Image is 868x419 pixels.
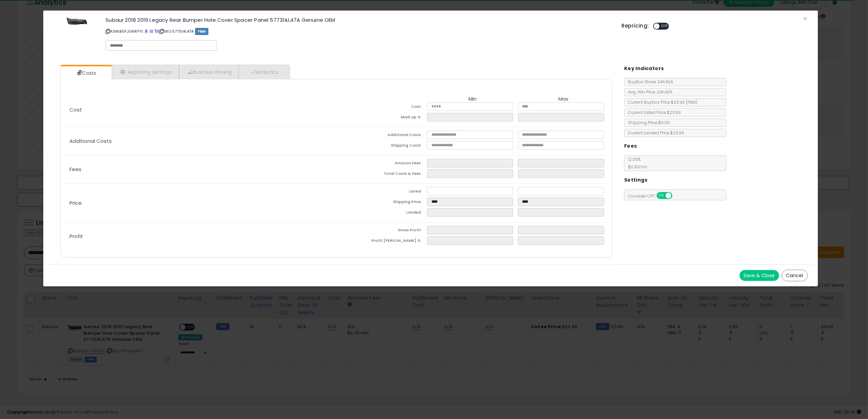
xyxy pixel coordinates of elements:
span: Current Listed Price: $23.99 [625,110,681,115]
p: Additional Costs [64,138,336,144]
td: Total Costs & Fees [336,169,427,180]
span: FBM [195,28,209,35]
td: Amazon Fees [336,159,427,169]
td: Shipping Price [336,198,427,208]
td: Profit [PERSON_NAME] % [336,236,427,247]
span: × [803,14,808,23]
span: ( FBM ) [686,99,697,105]
span: $23.99 [671,99,697,105]
p: Price [64,200,336,206]
a: Your listing only [154,29,158,34]
h3: Subaur 2018 2019 Legacy Rear Bumper Hole Cover Spacer Panel 57731AL47A Genuine OEM [106,17,611,22]
h5: Fees [624,142,637,150]
a: All offer listings [149,29,153,34]
p: Fees [64,167,336,172]
td: Landed [336,208,427,219]
th: Max [518,96,609,102]
th: Min [427,96,518,102]
img: 31OVvw9m-jL._SL60_.jpg [67,17,87,25]
span: ON [657,193,666,199]
span: Shipping Price: $0.00 [625,120,670,125]
button: Save & Close [740,270,779,281]
span: BuyBox Share 24h: N/A [625,79,673,85]
a: Business Pricing [179,65,239,79]
span: OFF [671,193,682,199]
span: $0.30 min [625,164,647,170]
td: Cost [336,102,427,113]
span: 12.00 % [625,156,647,170]
td: Shipping Costs [336,141,427,152]
span: Consider CPT: [625,193,681,199]
a: BuyBox page [144,29,148,34]
p: Cost [64,107,336,113]
td: Gross Profit [336,226,427,236]
a: Repricing Settings [112,65,179,79]
span: Current Buybox Price: [625,99,697,105]
a: Analytics [239,65,289,79]
td: Mark up % [336,113,427,123]
span: Avg. Win Price 24h: N/A [625,89,673,95]
td: Listed [336,187,427,198]
a: Costs [61,66,111,80]
td: Additional Costs [336,131,427,141]
h5: Repricing: [622,23,649,29]
p: ASIN: B0FJG6RFYL | SKU: 57731AL47A [106,26,611,37]
h5: Key Indicators [624,64,664,73]
span: Current Landed Price: $23.99 [625,130,684,136]
span: OFF [660,23,670,29]
p: Profit [64,234,336,239]
button: Cancel [782,270,808,281]
h5: Settings [624,176,647,184]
